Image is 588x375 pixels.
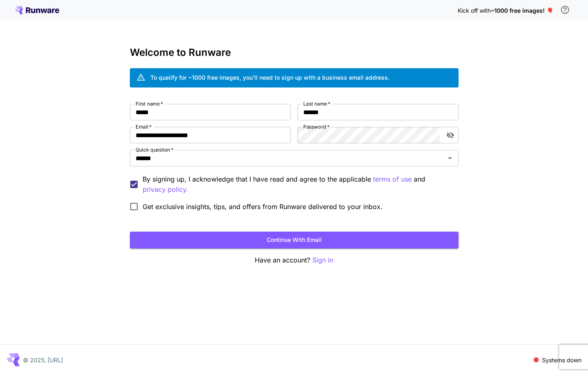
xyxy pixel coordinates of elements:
button: Continue with email [130,232,459,248]
label: Last name [303,100,330,107]
button: Open [444,152,456,164]
label: Email [136,123,152,130]
button: In order to qualify for free credit, you need to sign up with a business email address and click ... [557,2,573,18]
button: By signing up, I acknowledge that I have read and agree to the applicable terms of use and [143,184,188,195]
button: By signing up, I acknowledge that I have read and agree to the applicable and privacy policy. [373,174,412,184]
p: By signing up, I acknowledge that I have read and agree to the applicable and [143,174,452,195]
p: terms of use [373,174,412,184]
label: Password [303,123,330,130]
div: To qualify for ~1000 free images, you’ll need to sign up with a business email address. [150,73,390,82]
span: ~1000 free images! 🎈 [491,7,553,14]
span: Kick off with [458,7,491,14]
label: First name [136,100,163,107]
button: Sign in [312,255,333,265]
p: Have an account? [130,255,459,265]
h3: Welcome to Runware [130,47,459,58]
label: Quick question [136,146,173,153]
p: privacy policy. [143,184,188,195]
button: toggle password visibility [443,128,458,143]
p: Systems down [542,356,581,364]
p: © 2025, [URL] [23,356,63,364]
span: Get exclusive insights, tips, and offers from Runware delivered to your inbox. [143,202,383,212]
